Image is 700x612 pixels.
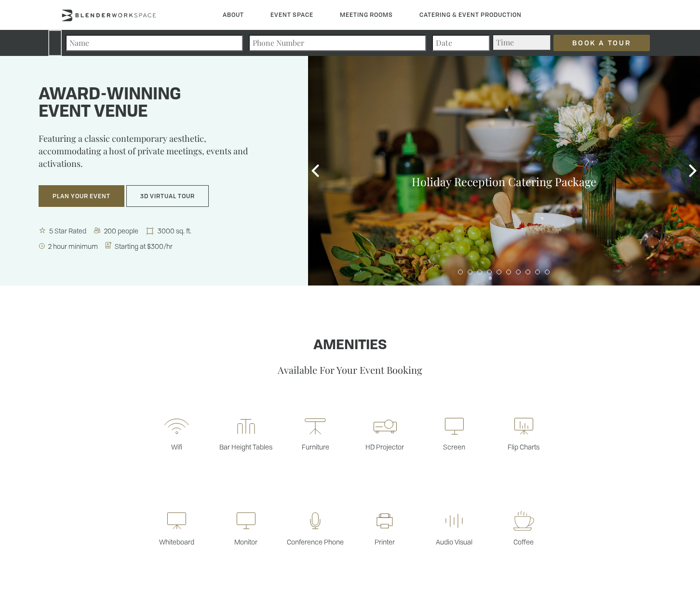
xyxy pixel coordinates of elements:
[156,226,194,235] span: 3000 sq. ft.
[142,442,211,451] p: Wifi
[489,537,558,546] p: Coffee
[39,132,284,177] p: Featuring a classic contemporary aesthetic, accommodating a host of private meetings, events and ...
[412,174,596,189] a: Holiday Reception Catering Package
[66,35,243,51] input: Name
[142,537,211,546] p: Whiteboard
[47,226,89,235] span: 5 Star Rated
[39,86,284,121] h1: Award-winning event venue
[281,442,350,451] p: Furniture
[211,537,281,546] p: Monitor
[102,226,141,235] span: 200 people
[432,35,490,51] input: Date
[113,242,175,251] span: Starting at $300/hr
[350,442,419,451] p: HD Projector
[211,442,281,451] p: Bar Height Tables
[249,35,426,51] input: Phone Number
[126,185,209,207] button: 3D Virtual Tour
[553,35,650,51] input: Book a Tour
[61,363,639,376] p: Available For Your Event Booking
[419,537,489,546] p: Audio Visual
[39,185,124,207] button: Plan Your Event
[46,242,101,251] span: 2 hour minimum
[281,537,350,546] p: Conference Phone
[61,338,639,354] h1: Amenities
[419,442,489,451] p: Screen
[489,442,558,451] p: Flip Charts
[350,537,419,546] p: Printer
